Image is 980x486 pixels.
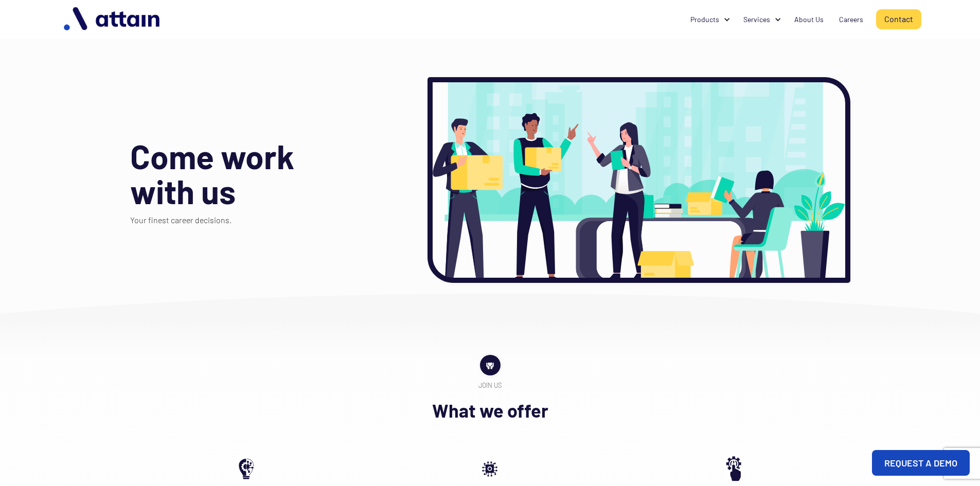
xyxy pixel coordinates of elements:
a: Careers [831,10,871,29]
div: Careers [839,14,863,25]
div: About Us [794,14,824,25]
a: Contact [876,9,921,29]
div: Services [736,10,787,29]
div: Join us [478,375,502,390]
h2: What we offer [432,401,548,420]
div: Services [743,14,770,25]
div: Products [690,14,719,25]
div: Products [683,10,736,29]
img: logo [59,3,167,35]
p: Your finest career decisions. [130,214,231,226]
h1: Come work with us [130,139,310,209]
a: About Us [787,10,831,29]
a: REQUEST A DEMO [872,450,970,476]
